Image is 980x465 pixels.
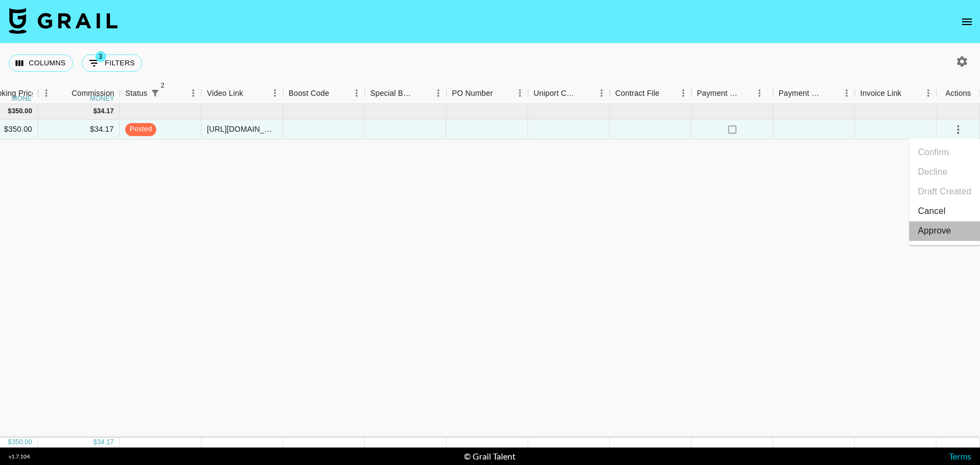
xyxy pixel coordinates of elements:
[157,80,168,91] span: 2
[534,83,578,104] div: Uniport Contact Email
[38,85,54,101] button: Menu
[593,85,610,101] button: Menu
[163,85,178,101] button: Sort
[93,107,97,116] div: $
[125,83,148,104] div: Status
[148,85,163,101] button: Show filters
[860,83,902,104] div: Invoice Link
[918,224,951,237] div: Approve
[365,83,446,104] div: Special Booking Type
[446,83,528,104] div: PO Number
[464,451,516,462] div: © Grail Talent
[946,83,971,104] div: Actions
[56,85,71,101] button: Sort
[93,438,97,447] div: $
[38,120,120,139] div: $34.17
[751,85,768,101] button: Menu
[207,83,243,104] div: Video Link
[97,107,114,116] div: 34.17
[95,51,106,62] span: 3
[283,83,365,104] div: Boost Code
[125,124,156,134] span: posted
[528,83,610,104] div: Uniport Contact Email
[9,54,73,72] button: Select columns
[902,85,917,101] button: Sort
[243,85,259,101] button: Sort
[773,83,855,104] div: Payment Sent Date
[610,83,691,104] div: Contract File
[956,11,978,33] button: open drawer
[8,107,12,116] div: $
[348,85,365,101] button: Menu
[207,124,277,134] div: https://www.tiktok.com/@annakatedooley/video/7555978772009241887?_r=1&_t=ZP-90ASwWZsfEM
[452,83,493,104] div: PO Number
[11,438,32,447] div: 350.00
[90,95,114,102] div: money
[659,85,675,101] button: Sort
[9,8,118,34] img: Grail Talent
[201,83,283,104] div: Video Link
[615,83,659,104] div: Contract File
[8,438,12,447] div: $
[329,85,345,101] button: Sort
[949,451,971,461] a: Terms
[12,95,36,102] div: money
[289,83,329,104] div: Boost Code
[691,83,773,104] div: Payment Sent
[909,201,980,221] li: Cancel
[949,120,967,139] button: select merge strategy
[430,85,446,101] button: Menu
[697,83,739,104] div: Payment Sent
[120,83,201,104] div: Status
[936,83,980,104] div: Actions
[370,83,415,104] div: Special Booking Type
[823,85,838,101] button: Sort
[739,85,755,101] button: Sort
[675,85,691,101] button: Menu
[920,85,936,101] button: Menu
[148,85,163,101] div: 2 active filters
[855,83,936,104] div: Invoice Link
[71,83,114,104] div: Commission
[838,85,855,101] button: Menu
[9,453,30,460] div: v 1.7.104
[185,85,201,101] button: Menu
[493,85,508,101] button: Sort
[267,85,283,101] button: Menu
[415,85,430,101] button: Sort
[11,107,32,116] div: 350.00
[578,85,593,101] button: Sort
[779,83,823,104] div: Payment Sent Date
[97,438,114,447] div: 34.17
[512,85,528,101] button: Menu
[82,54,142,72] button: Show filters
